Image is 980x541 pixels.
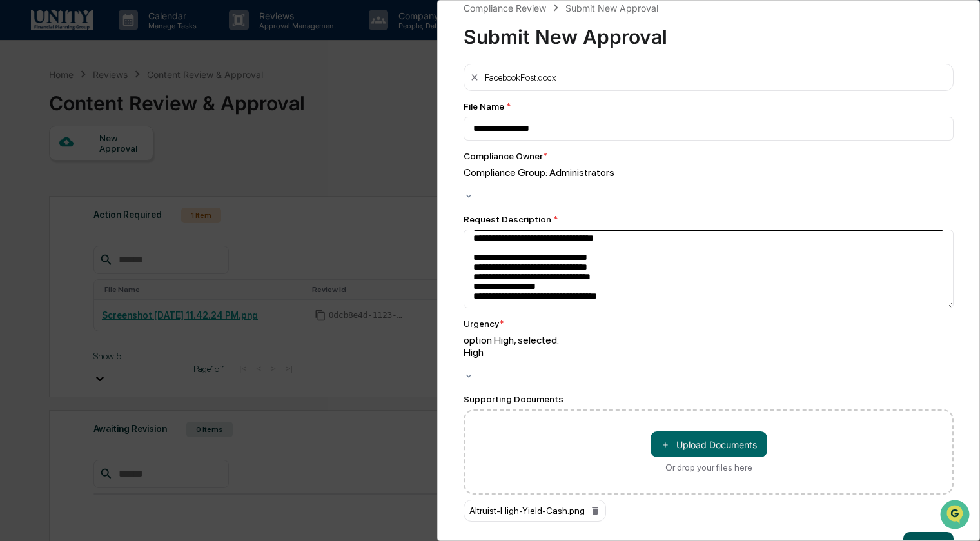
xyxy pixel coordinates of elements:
[88,157,165,181] a: 🗄️Attestations
[464,500,606,522] div: Altruist-High-Yield-Cash.png
[13,27,235,48] p: How can we help?
[665,462,752,473] div: Or drop your files here
[464,166,954,179] div: Compliance Group: Administrators
[26,162,83,175] span: Preclearance
[44,112,168,122] div: We're offline, we'll be back soon
[464,319,504,329] div: Urgency
[485,72,556,83] div: FacebookPost.docx
[13,164,23,174] div: 🖐️
[464,101,954,112] div: File Name
[219,103,235,118] button: Start new chat
[565,3,658,14] div: Submit New Approval
[26,187,81,200] span: Data Lookup
[939,498,974,533] iframe: Open customer support
[8,157,88,181] a: 🖐️Preclearance
[8,182,86,205] a: 🔎Data Lookup
[464,151,547,161] div: Compliance Owner
[464,394,954,404] div: Supporting Documents
[106,162,160,175] span: Attestations
[34,59,213,72] input: Clear
[13,99,36,122] img: 1746055101610-c473b297-6a78-478c-a979-82029cc54cd1
[91,218,156,228] a: Powered byPylon
[464,3,546,14] div: Compliance Review
[128,219,156,228] span: Pylon
[93,164,104,174] div: 🗄️
[464,15,954,48] div: Submit New Approval
[661,438,670,451] span: ＋
[13,188,23,199] div: 🔎
[464,334,559,346] span: option High, selected.
[464,214,954,224] div: Request Description
[464,346,954,359] div: High
[44,99,211,112] div: Start new chat
[651,431,767,457] button: Or drop your files here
